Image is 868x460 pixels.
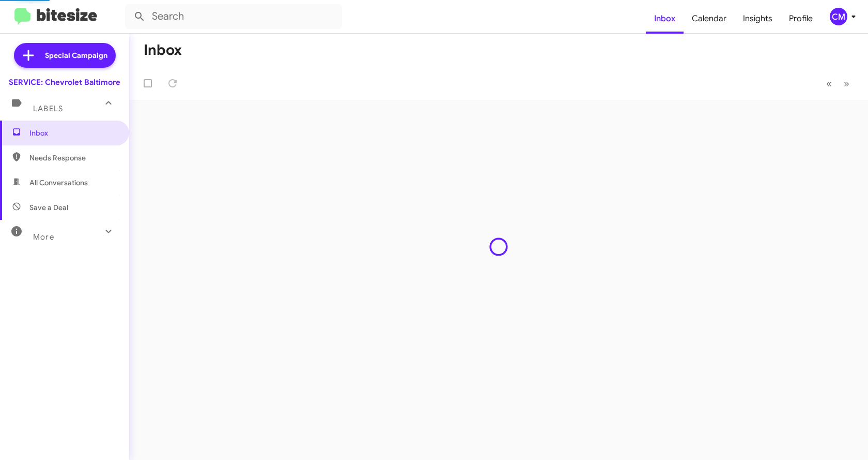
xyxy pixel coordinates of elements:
span: Save a Deal [29,202,68,213]
a: Inbox [646,4,684,34]
a: Calendar [684,4,735,34]
a: Special Campaign [14,43,116,68]
span: Needs Response [29,153,117,163]
span: Special Campaign [45,50,107,61]
input: Search [125,4,342,29]
span: Inbox [29,128,117,138]
span: « [826,77,832,90]
nav: Page navigation example [820,73,856,94]
a: Insights [735,4,781,34]
span: Labels [33,104,63,113]
h1: Inbox [144,42,182,58]
button: CM [821,8,857,25]
span: » [844,77,849,90]
a: Profile [781,4,821,34]
button: Next [838,73,856,94]
span: All Conversations [29,177,88,188]
div: SERVICE: Chevrolet Baltimore [9,77,120,87]
span: More [33,232,54,242]
div: CM [830,8,847,25]
button: Previous [820,73,838,94]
